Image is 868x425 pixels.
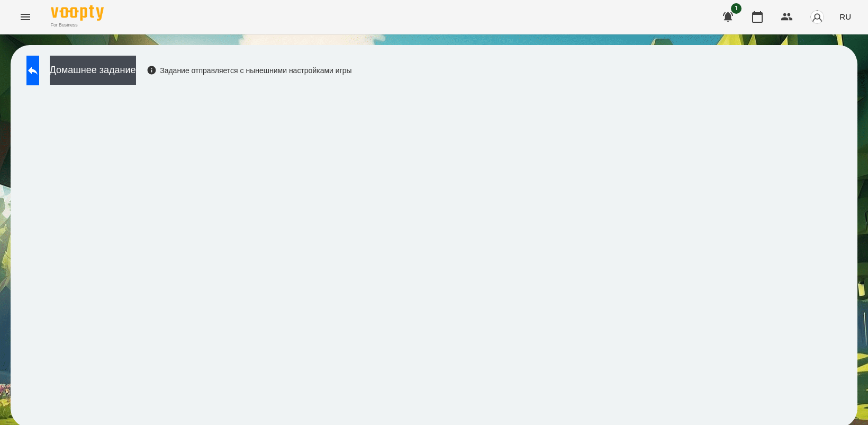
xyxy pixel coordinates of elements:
span: For Business [51,22,104,29]
span: 1 [731,3,742,14]
div: Задание отправляется с нынешними настройками игры [147,65,352,76]
span: RU [839,11,851,22]
img: avatar_s.png [810,10,825,24]
button: RU [835,7,855,26]
button: Menu [13,4,38,30]
img: Voopty Logo [51,5,104,21]
button: Домашнее задание [50,56,136,85]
